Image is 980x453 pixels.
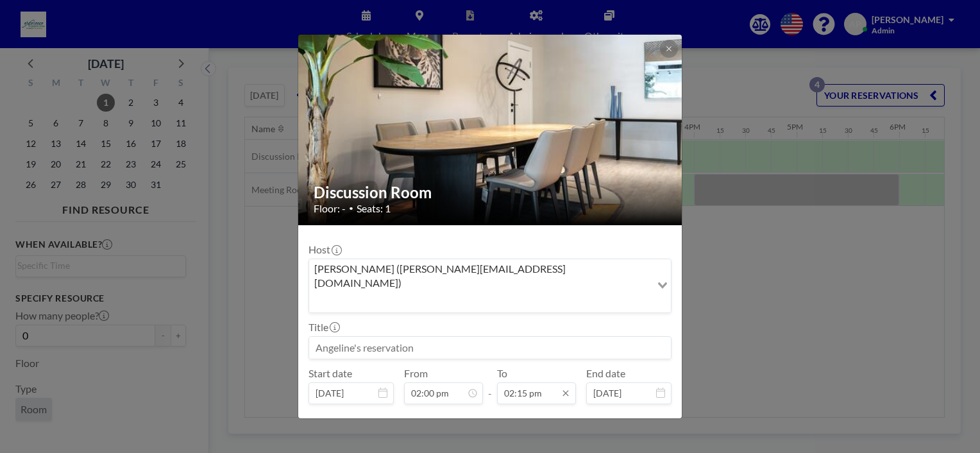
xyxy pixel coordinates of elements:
span: - [488,372,492,400]
label: Start date [308,367,352,380]
h2: Discussion Room [314,183,668,202]
div: Search for option [309,259,671,312]
input: Angeline's reservation [309,337,671,359]
span: Seats: 1 [357,202,391,215]
span: [PERSON_NAME] ([PERSON_NAME][EMAIL_ADDRESS][DOMAIN_NAME]) [312,262,648,291]
input: Search for option [310,293,650,310]
img: 537.jpg [298,1,683,258]
label: End date [586,367,625,380]
label: To [497,367,507,380]
label: From [404,367,428,380]
span: Floor: - [314,202,346,215]
label: Repeat [323,416,355,429]
label: Host [308,243,341,256]
label: Title [308,321,339,334]
span: • [349,203,353,213]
